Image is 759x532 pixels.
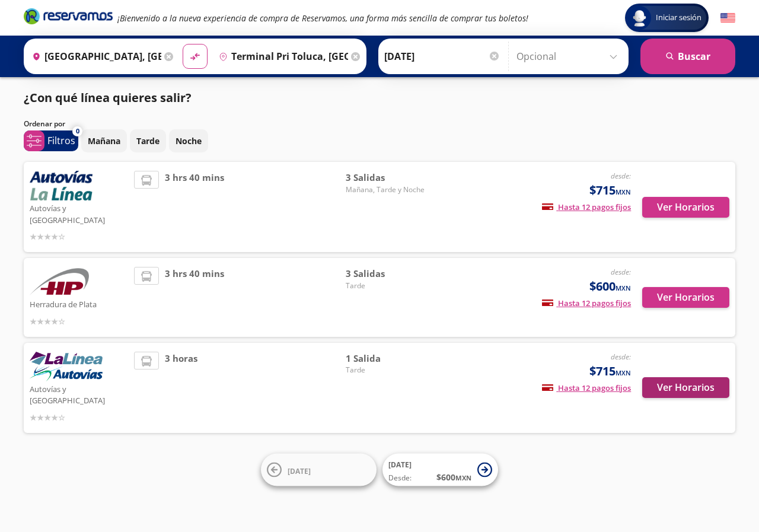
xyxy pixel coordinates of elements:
[27,42,161,71] input: Buscar Origen
[589,181,631,199] span: $715
[176,135,202,147] p: Noche
[611,171,631,181] em: desde:
[130,129,166,152] button: Tarde
[611,267,631,277] em: desde:
[542,202,631,212] span: Hasta 12 pagos fijos
[24,7,113,25] i: Brand Logo
[24,89,192,107] p: ¿Con qué línea quieres salir?
[165,267,224,328] span: 3 hrs 40 mins
[30,171,93,200] img: Autovías y La Línea
[640,39,735,74] button: Buscar
[346,352,429,365] span: 1 Salida
[436,471,471,483] span: $ 600
[30,297,128,311] p: Herradura de Plata
[346,365,429,375] span: Tarde
[589,362,631,380] span: $715
[455,473,471,482] small: MXN
[642,197,729,218] button: Ver Horarios
[136,135,160,147] p: Tarde
[642,377,729,398] button: Ver Horarios
[24,119,65,129] p: Ordenar por
[346,281,429,291] span: Tarde
[165,171,224,243] span: 3 hrs 40 mins
[346,184,429,195] span: Mañana, Tarde y Noche
[117,12,528,24] em: ¡Bienvenido a la nueva experiencia de compra de Reservamos, una forma más sencilla de comprar tus...
[382,454,498,486] button: [DATE]Desde:$600MXN
[388,460,412,470] span: [DATE]
[384,42,500,71] input: Elegir Fecha
[30,352,103,381] img: Autovías y La Línea
[388,473,412,483] span: Desde:
[651,12,706,24] span: Iniciar sesión
[47,133,75,148] p: Filtros
[81,129,127,152] button: Mañana
[30,200,128,226] p: Autovías y [GEOGRAPHIC_DATA]
[24,130,78,151] button: 0Filtros
[542,298,631,308] span: Hasta 12 pagos fijos
[611,352,631,362] em: desde:
[516,42,623,71] input: Opcional
[30,267,89,297] img: Herradura de Plata
[24,7,113,28] a: Brand Logo
[589,278,631,295] span: $600
[346,171,429,184] span: 3 Salidas
[288,466,311,476] span: [DATE]
[616,187,631,196] small: MXN
[720,11,735,26] button: English
[169,129,208,152] button: Noche
[542,383,631,393] span: Hasta 12 pagos fijos
[261,454,377,486] button: [DATE]
[642,287,729,308] button: Ver Horarios
[616,368,631,377] small: MXN
[346,267,429,281] span: 3 Salidas
[165,352,197,424] span: 3 horas
[214,42,348,71] input: Buscar Destino
[88,135,120,147] p: Mañana
[76,126,79,136] span: 0
[616,283,631,292] small: MXN
[30,381,128,407] p: Autovías y [GEOGRAPHIC_DATA]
